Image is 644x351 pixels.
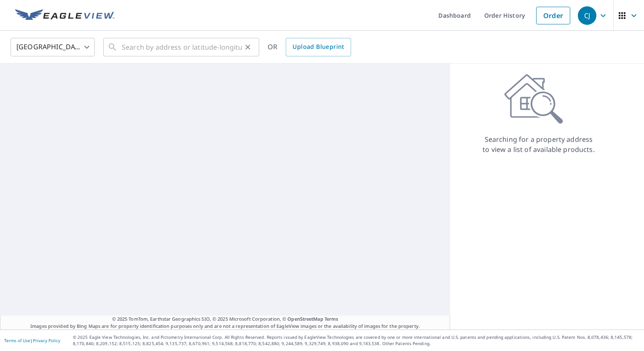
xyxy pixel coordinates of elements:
[268,38,351,56] div: OR
[325,316,338,322] a: Terms
[4,338,60,343] p: |
[11,35,95,59] div: [GEOGRAPHIC_DATA]
[536,7,570,24] a: Order
[578,6,596,25] div: CJ
[15,9,115,22] img: EV Logo
[242,41,254,53] button: Clear
[112,316,338,323] span: © 2025 TomTom, Earthstar Geographics SIO, © 2025 Microsoft Corporation, ©
[286,38,351,56] a: Upload Blueprint
[482,134,595,154] p: Searching for a property address to view a list of available products.
[73,334,640,347] p: © 2025 Eagle View Technologies, Inc. and Pictometry International Corp. All Rights Reserved. Repo...
[292,42,344,52] span: Upload Blueprint
[287,316,323,322] a: OpenStreetMap
[4,338,30,343] a: Terms of Use
[33,338,60,343] a: Privacy Policy
[122,35,242,59] input: Search by address or latitude-longitude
